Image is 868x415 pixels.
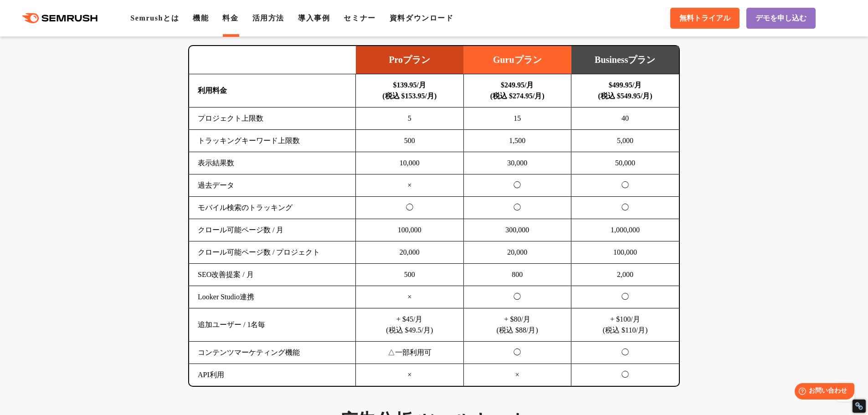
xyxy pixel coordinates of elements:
div: Restore Info Box &#10;&#10;NoFollow Info:&#10; META-Robots NoFollow: &#09;false&#10; META-Robots ... [855,402,863,410]
td: API利用 [189,364,356,386]
td: 20,000 [463,241,571,264]
td: トラッキングキーワード上限数 [189,130,356,152]
td: + $100/月 (税込 $110/月) [571,308,679,342]
a: 機能 [193,14,209,22]
td: 100,000 [356,219,464,241]
td: Businessプラン [571,46,679,74]
td: Looker Studio連携 [189,286,356,308]
td: △一部利用可 [356,342,464,364]
td: ◯ [463,174,571,197]
td: コンテンツマーケティング機能 [189,342,356,364]
td: ◯ [571,286,679,308]
td: Guruプラン [463,46,571,74]
td: 2,000 [571,264,679,286]
td: 表示結果数 [189,152,356,174]
td: + $80/月 (税込 $88/月) [463,308,571,342]
td: 追加ユーザー / 1名毎 [189,308,356,342]
td: Proプラン [356,46,464,74]
td: 5,000 [571,130,679,152]
td: + $45/月 (税込 $49.5/月) [356,308,464,342]
a: 導入事例 [298,14,330,22]
td: ◯ [463,342,571,364]
a: 無料トライアル [670,8,740,29]
td: モバイル検索のトラッキング [189,197,356,219]
td: × [356,174,464,197]
td: 1,500 [463,130,571,152]
td: ◯ [356,197,464,219]
td: 800 [463,264,571,286]
td: 30,000 [463,152,571,174]
b: $499.95/月 (税込 $549.95/月) [598,81,652,100]
td: 1,000,000 [571,219,679,241]
td: 500 [356,264,464,286]
td: ◯ [463,197,571,219]
td: 500 [356,130,464,152]
b: $139.95/月 (税込 $153.95/月) [382,81,437,100]
b: 利用料金 [198,87,227,94]
td: × [356,286,464,308]
td: 過去データ [189,174,356,197]
td: プロジェクト上限数 [189,108,356,130]
a: 活用方法 [252,14,284,22]
td: 100,000 [571,241,679,264]
td: クロール可能ページ数 / 月 [189,219,356,241]
td: 50,000 [571,152,679,174]
td: クロール可能ページ数 / プロジェクト [189,241,356,264]
a: 資料ダウンロード [390,14,454,22]
span: 無料トライアル [679,14,730,23]
td: × [356,364,464,386]
a: Semrushとは [130,14,179,22]
td: ◯ [571,174,679,197]
td: ◯ [571,197,679,219]
b: $249.95/月 (税込 $274.95/月) [490,81,544,100]
a: 料金 [222,14,238,22]
td: SEO改善提案 / 月 [189,264,356,286]
td: ◯ [571,342,679,364]
td: 5 [356,108,464,130]
a: セミナー [344,14,375,22]
a: デモを申し込む [746,8,816,29]
td: 10,000 [356,152,464,174]
td: ◯ [463,286,571,308]
td: 40 [571,108,679,130]
td: 300,000 [463,219,571,241]
td: 20,000 [356,241,464,264]
span: デモを申し込む [755,14,806,23]
iframe: Help widget launcher [787,379,858,405]
td: × [463,364,571,386]
td: 15 [463,108,571,130]
td: ◯ [571,364,679,386]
